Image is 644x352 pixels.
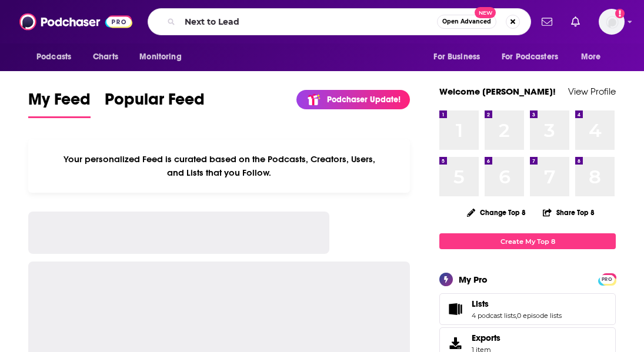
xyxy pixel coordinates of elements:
span: Popular Feed [105,89,205,116]
a: Charts [85,46,125,68]
a: PRO [600,274,614,283]
div: Your personalized Feed is curated based on the Podcasts, Creators, Users, and Lists that you Follow. [28,139,410,193]
span: Open Advanced [442,19,491,25]
button: open menu [494,46,575,68]
span: Exports [472,333,500,343]
svg: Add a profile image [615,9,625,18]
span: More [581,49,601,65]
span: Monitoring [139,49,181,65]
span: Lists [472,299,489,309]
p: Podchaser Update! [327,95,401,105]
a: Lists [472,299,562,309]
a: Create My Top 8 [439,233,616,249]
input: Search podcasts, credits, & more... [180,12,437,31]
div: Search podcasts, credits, & more... [148,8,531,35]
a: View Profile [568,86,616,97]
span: Charts [93,49,118,65]
button: open menu [573,46,616,68]
img: User Profile [599,9,625,35]
button: Open AdvancedNew [437,15,496,29]
button: Show profile menu [599,9,625,35]
button: open menu [131,46,196,68]
a: Lists [443,301,467,317]
a: 4 podcast lists [472,311,516,320]
span: New [475,7,496,18]
span: For Podcasters [502,49,558,65]
button: Share Top 8 [542,201,595,224]
span: My Feed [28,89,91,116]
span: Exports [443,335,467,351]
a: Show notifications dropdown [566,12,585,32]
button: open menu [28,46,86,68]
span: Logged in as gmalloy [599,9,625,35]
span: , [516,311,517,320]
a: My Feed [28,89,91,118]
span: Podcasts [36,49,71,65]
a: Show notifications dropdown [537,12,557,32]
button: open menu [425,46,495,68]
a: 0 episode lists [517,311,562,320]
span: For Business [433,49,480,65]
div: My Pro [459,274,488,285]
a: Welcome [PERSON_NAME]! [439,86,556,97]
a: Popular Feed [105,89,205,118]
img: Podchaser - Follow, Share and Rate Podcasts [19,11,132,33]
button: Change Top 8 [460,205,533,220]
span: PRO [600,275,614,284]
span: Lists [439,293,616,325]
